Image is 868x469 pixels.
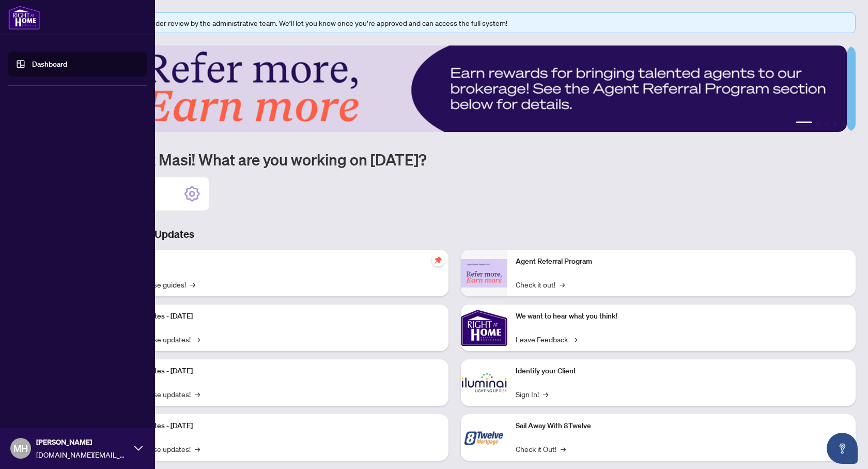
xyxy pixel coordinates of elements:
[516,256,847,267] p: Agent Referral Program
[461,259,507,288] img: Agent Referral Program
[36,436,129,448] span: [PERSON_NAME]
[825,122,829,126] button: 3
[827,433,858,464] button: Open asap
[543,388,548,400] span: →
[432,254,444,266] span: pushpin
[560,279,565,290] span: →
[190,279,195,290] span: →
[461,305,507,351] img: We want to hear what you think!
[816,122,820,126] button: 2
[54,227,856,241] h3: Brokerage & Industry Updates
[516,311,847,322] p: We want to hear what you think!
[833,122,837,126] button: 4
[195,334,200,345] span: →
[36,449,129,460] span: [DOMAIN_NAME][EMAIL_ADDRESS][DOMAIN_NAME]
[572,334,577,345] span: →
[461,359,507,406] img: Identify your Client
[109,256,440,267] p: Self-Help
[195,388,200,400] span: →
[841,122,845,126] button: 5
[13,441,28,456] span: MH
[109,420,440,432] p: Platform Updates - [DATE]
[32,59,67,69] a: Dashboard
[461,414,507,461] img: Sail Away With 8Twelve
[516,334,577,345] a: Leave Feedback→
[516,366,847,377] p: Identify your Client
[516,443,566,455] a: Check it Out!→
[109,366,440,377] p: Platform Updates - [DATE]
[109,311,440,322] p: Platform Updates - [DATE]
[796,122,812,126] button: 1
[54,149,856,169] h1: Welcome back Masi! What are you working on [DATE]?
[72,17,849,28] div: Your profile is currently under review by the administrative team. We’ll let you know once you’re...
[561,443,566,455] span: →
[54,46,847,132] img: Slide 0
[195,443,200,455] span: →
[516,279,565,290] a: Check it out!→
[516,388,548,400] a: Sign In!→
[8,5,40,30] img: logo
[516,420,847,432] p: Sail Away With 8Twelve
